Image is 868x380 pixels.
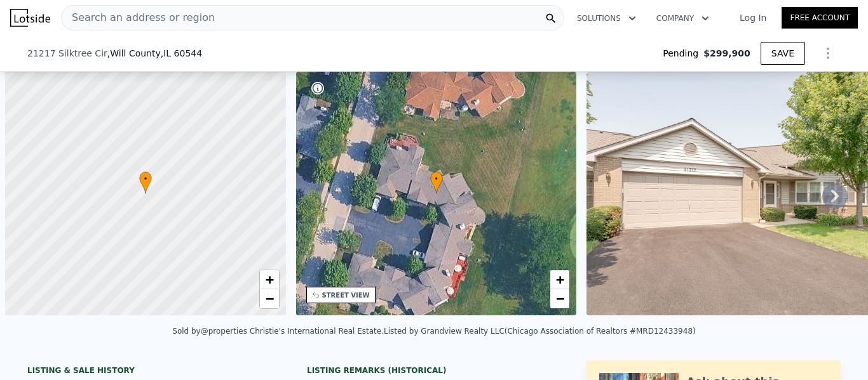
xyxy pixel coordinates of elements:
button: Company [646,7,719,30]
span: , Will County [107,47,202,60]
span: + [265,272,273,287]
span: Search an address or region [62,10,215,25]
span: − [556,291,564,306]
a: Zoom out [550,289,569,308]
img: Lotside [10,9,50,27]
span: Pending [663,47,703,60]
button: Show Options [815,41,841,66]
span: • [139,173,152,185]
span: , IL 60544 [161,48,202,58]
div: Listing Remarks (Historical) [307,365,561,376]
span: $299,900 [703,47,750,60]
div: Listed by Grandview Realty LLC (Chicago Association of Realtors #MRD12433948) [384,327,696,336]
a: Zoom out [260,289,279,308]
span: + [556,272,564,287]
a: Log In [724,11,782,24]
a: Free Account [782,7,858,29]
button: Solutions [567,7,646,30]
button: SAVE [761,42,805,65]
span: 21217 Silktree Cir [27,47,107,60]
div: • [139,171,152,193]
div: Sold by @properties Christie's International Real Estate . [172,327,384,336]
a: Zoom in [260,270,279,289]
div: • [430,171,443,193]
a: Zoom in [550,270,569,289]
div: STREET VIEW [322,291,370,300]
div: LISTING & SALE HISTORY [27,365,281,378]
span: • [430,173,443,185]
span: − [265,291,273,306]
